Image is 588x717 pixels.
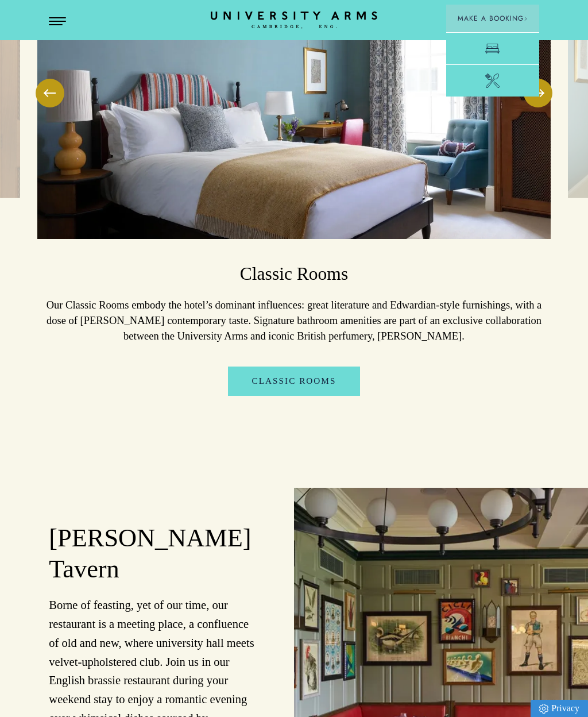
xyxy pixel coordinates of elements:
a: Home [211,11,377,29]
img: Privacy [539,704,548,714]
a: Classic Rooms [228,367,361,396]
button: Make a BookingArrow icon [446,5,539,32]
button: Open Menu [49,17,66,26]
h3: Classic Rooms [37,262,551,286]
a: Privacy [531,700,588,717]
span: Make a Booking [458,13,528,24]
img: Arrow icon [524,17,528,21]
h2: [PERSON_NAME] Tavern [49,522,260,584]
p: Our Classic Rooms embody the hotel’s dominant influences: great literature and Edwardian-style fu... [37,298,551,344]
button: Previous Slide [36,79,64,107]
